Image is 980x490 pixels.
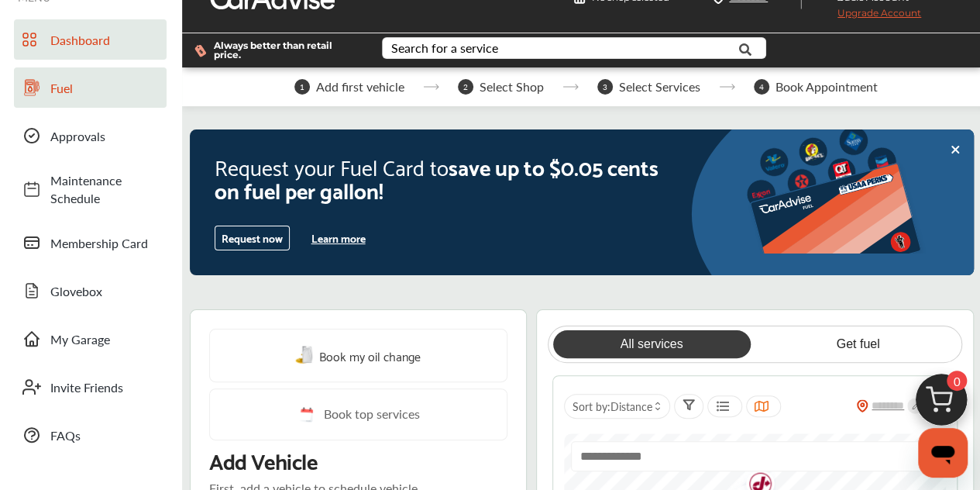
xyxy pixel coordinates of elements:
[775,80,878,94] span: Book Appointment
[215,226,290,250] button: Request now
[14,19,167,60] a: Dashboard
[194,44,206,57] img: dollor_label_vector.a70140d1.svg
[50,171,159,207] span: Maintenance Schedule
[14,415,167,455] a: FAQs
[856,399,868,412] img: location_vector_orange.38f05af8.svg
[918,428,968,478] iframe: Button to launch messaging window
[14,223,167,263] a: Membership Card
[215,147,449,185] span: Request your Fuel Card to
[295,346,315,365] img: oil-change.e5047c97.svg
[814,7,921,26] span: Upgrade Account
[597,79,613,95] span: 3
[14,367,167,407] a: Invite Friends
[14,116,167,156] a: Approvals
[50,234,159,252] span: Membership Card
[209,388,507,440] a: Book top services
[296,405,316,424] img: cal_icon.0803b883.svg
[458,79,473,95] span: 2
[50,31,159,49] span: Dashboard
[50,378,159,396] span: Invite Friends
[480,80,544,94] span: Select Shop
[719,84,735,90] img: stepper-arrow.e24c07c6.svg
[50,127,159,145] span: Approvals
[50,282,159,300] span: Glovebox
[215,147,658,208] span: save up to $0.05 cents on fuel per gallon!
[209,447,317,473] p: Add Vehicle
[423,84,439,90] img: stepper-arrow.e24c07c6.svg
[50,79,159,97] span: Fuel
[50,330,159,348] span: My Garage
[14,271,167,311] a: Glovebox
[759,330,957,358] a: Get fuel
[391,42,498,54] div: Search for a service
[214,41,357,60] span: Always better than retail price.
[947,371,967,391] span: 0
[754,79,769,95] span: 4
[324,405,420,424] span: Book top services
[562,84,579,90] img: stepper-arrow.e24c07c6.svg
[553,330,751,358] a: All services
[14,164,167,215] a: Maintenance Schedule
[50,426,159,444] span: FAQs
[295,345,421,366] a: Book my oil change
[14,67,167,108] a: Fuel
[294,79,310,95] span: 1
[319,345,421,366] span: Book my oil change
[573,399,652,414] span: Sort by :
[14,319,167,359] a: My Garage
[316,80,404,94] span: Add first vehicle
[904,367,978,441] img: cart_icon.3d0951e8.svg
[619,80,700,94] span: Select Services
[305,226,372,250] button: Learn more
[610,399,652,414] span: Distance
